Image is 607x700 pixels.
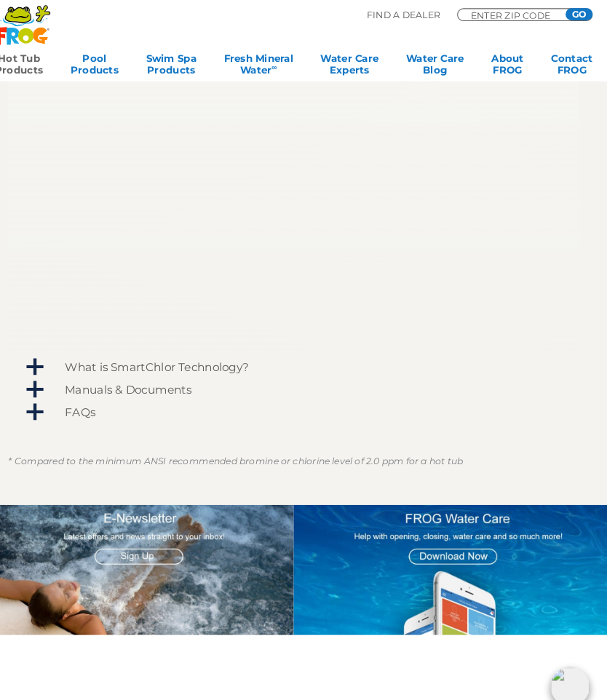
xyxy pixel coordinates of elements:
[374,8,445,21] p: Find A Dealer
[28,343,579,365] a: What is SmartChlor Technology?
[28,386,579,409] a: FAQs
[28,365,579,387] a: Manuals & Documents
[552,645,590,683] img: openIcon
[552,50,592,79] a: ContactFROG
[87,50,134,79] a: PoolProducts
[61,370,565,382] span: Manuals & Documents
[15,50,61,79] a: Hot TubProducts
[28,440,467,450] em: * Compared to the minimum ANSI recommended bromine or chlorine level of 2.0 ppm for a hot tub
[330,50,386,79] a: Water CareExperts
[61,391,565,404] span: FAQs
[161,50,210,79] a: Swim SpaProducts
[473,11,560,18] input: Zip Code Form
[78,57,564,333] iframe: How to Start Up Your Hot Tub with FROG® @ease®
[236,50,303,79] a: Fresh MineralWater∞
[303,488,607,613] img: App Graphic
[61,348,565,360] span: What is SmartChlor Technology?
[412,50,468,79] a: Water CareBlog
[495,50,526,79] a: AboutFROG
[47,674,218,690] h3: Customer Reviews
[566,8,592,20] input: GO
[282,61,287,69] sup: ∞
